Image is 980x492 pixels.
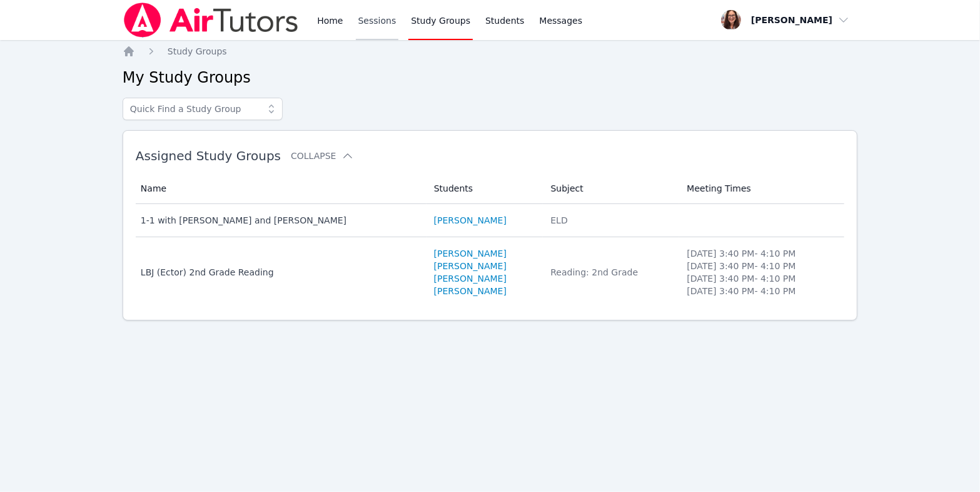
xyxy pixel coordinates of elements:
[687,285,837,297] li: [DATE] 3:40 PM - 4:10 PM
[434,285,507,297] a: [PERSON_NAME]
[123,68,857,88] h2: My Study Groups
[543,173,679,204] th: Subject
[550,266,672,279] div: Reading: 2nd Grade
[141,214,419,227] div: 1-1 with [PERSON_NAME] and [PERSON_NAME]
[291,150,353,162] button: Collapse
[123,98,283,120] input: Quick Find a Study Group
[550,214,672,227] div: ELD
[687,260,837,272] li: [DATE] 3:40 PM - 4:10 PM
[434,272,507,285] a: [PERSON_NAME]
[136,173,427,204] th: Name
[168,46,227,56] span: Study Groups
[136,148,281,163] span: Assigned Study Groups
[679,173,844,204] th: Meeting Times
[687,272,837,285] li: [DATE] 3:40 PM - 4:10 PM
[687,247,837,260] li: [DATE] 3:40 PM - 4:10 PM
[168,45,227,58] a: Study Groups
[136,237,844,307] tr: LBJ (Ector) 2nd Grade Reading[PERSON_NAME][PERSON_NAME][PERSON_NAME][PERSON_NAME]Reading: 2nd Gra...
[123,3,300,38] img: Air Tutors
[141,266,419,279] div: LBJ (Ector) 2nd Grade Reading
[434,214,507,227] a: [PERSON_NAME]
[434,260,507,272] a: [PERSON_NAME]
[427,173,543,204] th: Students
[136,204,844,237] tr: 1-1 with [PERSON_NAME] and [PERSON_NAME][PERSON_NAME]ELD
[123,45,857,58] nav: Breadcrumb
[540,14,583,27] span: Messages
[434,247,507,260] a: [PERSON_NAME]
